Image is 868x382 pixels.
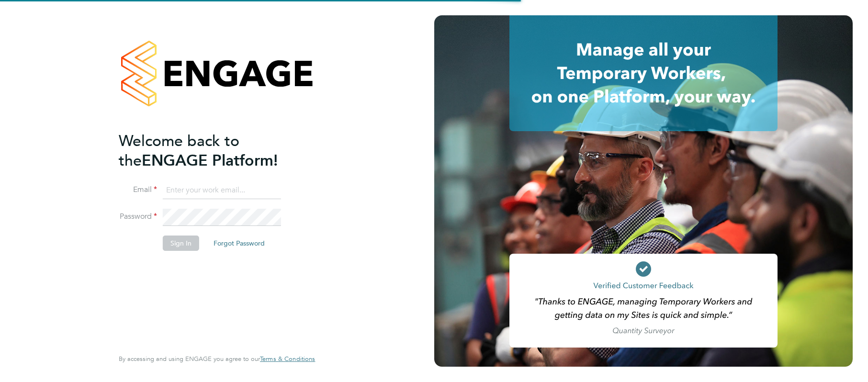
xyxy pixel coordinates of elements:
[163,182,281,199] input: Enter your work email...
[119,212,157,222] label: Password
[163,236,199,251] button: Sign In
[206,236,272,251] button: Forgot Password
[119,131,305,170] h2: ENGAGE Platform!
[119,132,239,170] span: Welcome back to the
[119,185,157,195] label: Email
[260,355,315,363] a: Terms & Conditions
[119,355,315,363] span: By accessing and using ENGAGE you agree to our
